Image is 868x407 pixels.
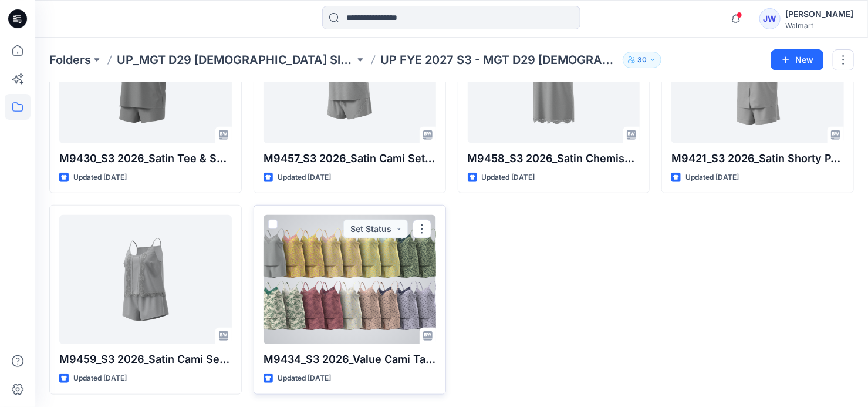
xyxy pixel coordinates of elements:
p: M9457_S3 2026_Satin Cami Set Opt 1_Midpoint [264,150,436,167]
a: M9434_S3 2026_Value Cami Tap_Midpoint [264,215,436,344]
p: M9458_S3 2026_Satin Chemise Opt 1_Midpoint [468,150,640,167]
p: M9421_S3 2026_Satin Shorty PJ_Midpoint [671,150,844,167]
p: Updated [DATE] [278,171,331,184]
div: JW [759,8,781,29]
p: Updated [DATE] [278,372,331,385]
p: Updated [DATE] [73,372,127,385]
p: UP FYE 2027 S3 - MGT D29 [DEMOGRAPHIC_DATA] Sleepwear [380,52,618,68]
p: Updated [DATE] [482,171,535,184]
p: 30 [637,53,647,66]
p: M9434_S3 2026_Value Cami Tap_Midpoint [264,351,436,368]
button: 30 [623,52,661,68]
p: Updated [DATE] [685,171,739,184]
a: Folders [49,52,91,68]
p: M9430_S3 2026_Satin Tee & Short Set _Midpoint [59,150,232,167]
a: UP_MGT D29 [DEMOGRAPHIC_DATA] Sleep [117,52,354,68]
div: [PERSON_NAME] [785,7,853,21]
p: Updated [DATE] [73,171,127,184]
button: New [771,49,823,70]
a: M9459_S3 2026_Satin Cami Set Opt 2_Midpoint [59,215,232,344]
div: Walmart [785,21,853,30]
p: M9459_S3 2026_Satin Cami Set Opt 2_Midpoint [59,351,232,368]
